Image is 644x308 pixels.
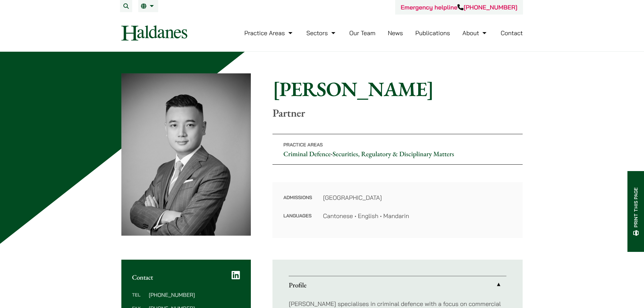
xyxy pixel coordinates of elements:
a: Contact [501,29,523,37]
a: EN [141,3,156,9]
a: Sectors [306,29,337,37]
a: Practice Areas [244,29,294,37]
a: LinkedIn [232,270,240,280]
p: • [272,134,523,165]
dd: [GEOGRAPHIC_DATA] [323,193,512,202]
a: Profile [289,276,506,294]
p: Partner [272,106,523,119]
a: Publications [415,29,450,37]
a: Our Team [349,29,375,37]
dt: Languages [283,211,312,220]
a: News [388,29,403,37]
h2: Contact [132,273,240,281]
img: Logo of Haldanes [121,25,187,41]
a: About [462,29,488,37]
span: Practice Areas [283,142,323,148]
dd: [PHONE_NUMBER] [149,292,240,298]
dt: Admissions [283,193,312,211]
dd: Cantonese • English • Mandarin [323,211,512,220]
h1: [PERSON_NAME] [272,77,523,101]
a: Criminal Defence [283,149,331,158]
dt: Tel [132,292,146,306]
a: Securities, Regulatory & Disciplinary Matters [333,149,454,158]
a: Emergency helpline[PHONE_NUMBER] [401,3,517,11]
